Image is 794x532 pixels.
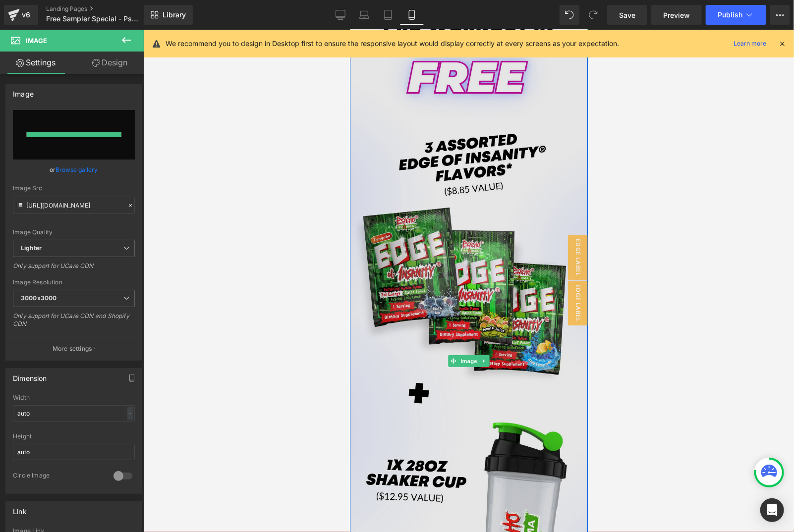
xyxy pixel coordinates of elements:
span: Library [163,10,186,19]
div: Only support for UCare CDN [13,262,135,276]
div: v6 [20,8,32,21]
a: Laptop [352,5,376,25]
a: v6 [4,5,38,25]
button: More settings [6,337,142,360]
div: or [13,164,135,175]
a: Preview [651,5,702,25]
span: Image [109,325,129,337]
div: Image Quality [13,229,135,236]
span: Edge label [218,206,238,250]
div: Image Resolution [13,279,135,286]
a: Expand / Collapse [129,325,140,337]
input: auto [13,405,135,422]
a: Desktop [329,5,352,25]
a: Design [74,52,146,74]
a: New Library [144,5,193,25]
div: - [127,407,133,420]
button: Undo [560,5,579,25]
button: Redo [583,5,603,25]
p: More settings [53,344,92,353]
div: Height [13,433,135,440]
a: Mobile [400,5,424,25]
div: Only support for UCare CDN and Shopify CDN [13,312,135,334]
a: Tablet [376,5,400,25]
p: We recommend you to design in Desktop first to ensure the responsive layout would display correct... [166,38,619,49]
a: Browse gallery [56,161,98,178]
div: Image [13,84,34,98]
input: auto [13,444,135,460]
div: Dimension [13,369,47,382]
div: Open Intercom Messenger [760,498,784,522]
div: Link [13,502,27,516]
button: Publish [706,5,766,25]
span: Save [619,10,635,20]
div: Circle Image [13,472,104,482]
span: Free Sampler Special - Psycho Pharma ([DATE]) [46,15,141,23]
span: Publish [718,11,742,19]
input: Link [13,197,135,214]
button: More [770,5,790,25]
b: Lighter [21,244,42,252]
span: Image [26,37,47,45]
div: Image Src [13,185,135,192]
b: 3000x3000 [21,294,57,302]
a: Landing Pages [46,5,160,13]
div: Width [13,394,135,401]
a: Learn more [730,38,770,50]
span: Preview [663,10,690,20]
span: Edge label [218,251,238,296]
